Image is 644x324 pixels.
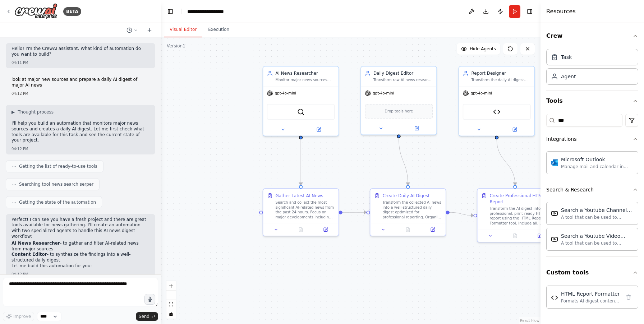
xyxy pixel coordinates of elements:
div: AI News Researcher [275,70,335,77]
div: Gather Latest AI News [275,193,323,199]
div: A tool that can be used to semantic search a query from a Youtube Video content. [561,240,634,246]
p: Let me build this automation for you: [11,263,149,269]
div: BETA [63,7,81,16]
div: Microsoft Outlook [561,156,634,163]
g: Edge from e673acf2-72b4-44c7-be1b-dcf292ad3c72 to 41d378dc-3d18-41dd-90cf-fb83379a1bd1 [396,138,411,185]
div: Daily Digest Editor [373,70,433,77]
button: Hide left sidebar [165,6,175,17]
div: Monitor major news sources and identify the most significant AI-related developments, breakthroug... [275,78,335,83]
span: gpt-4o-mini [275,91,296,96]
div: Formats AI digest content into professional, print-ready HTML reports with embedded CSS styling, ... [561,298,621,304]
g: Edge from 41d378dc-3d18-41dd-90cf-fb83379a1bd1 to 5a1303cc-5c6a-4001-a87b-b36b2356cfb0 [450,209,473,219]
button: zoom out [166,291,176,300]
div: Transform the daily AI digest into a professional, print-ready HTML report with proper formatting... [471,78,530,83]
div: Report DesignerTransform the daily AI digest into a professional, print-ready HTML report with pr... [459,66,535,136]
div: Create Professional HTML Report [490,193,549,205]
span: Hide Agents [470,46,496,52]
span: ▶ [11,109,15,115]
div: Create Professional HTML ReportTransform the AI digest into a professional, print-ready HTML repo... [477,188,553,242]
div: 04:12 PM [11,146,149,152]
div: Tools [546,111,638,263]
span: Send [139,314,149,319]
button: Visual Editor [164,22,202,37]
div: React Flow controls [166,281,176,319]
button: ▶Thought process [11,109,54,115]
button: Open in side panel [302,126,336,133]
nav: breadcrumb [187,8,224,15]
a: React Flow attribution [520,319,539,323]
p: I'll help you build an automation that monitors major news sources and creates a daily AI digest.... [11,121,149,143]
img: HTML Report Formatter [493,108,500,115]
p: Perfect! I can see you have a fresh project and there are great tools available for news gatherin... [11,217,149,239]
img: Microsoft Outlook [551,159,558,166]
div: Integrations [546,148,638,180]
button: Open in side panel [422,226,443,233]
span: Getting the list of ready-to-use tools [19,163,97,169]
span: Improve [13,314,31,319]
div: Search & Research [546,199,638,256]
button: Hide Agents [457,43,500,55]
button: No output available [395,226,421,233]
button: No output available [502,232,528,239]
button: zoom in [166,281,176,291]
span: Thought process [18,109,54,115]
button: toggle interactivity [166,309,176,319]
div: Create Daily AI DigestTransform the collected AI news into a well-structured daily digest optimiz... [370,188,446,236]
div: Transform the collected AI news into a well-structured daily digest optimized for professional re... [382,200,442,220]
div: Agent [561,73,576,80]
button: Delete tool [624,292,634,302]
img: Logo [14,3,57,19]
g: Edge from 9dc98924-6c2d-46d6-8f43-153ae310f1d9 to 88119111-2a64-4991-9d26-e6cd4b157f93 [298,139,304,185]
button: Start a new chat [144,26,155,34]
strong: AI News Researcher [11,241,60,246]
button: Search & Research [546,180,638,199]
img: HTML Report Formatter [551,294,558,301]
button: Crew [546,26,638,46]
div: Report Designer [471,70,530,77]
h4: Resources [546,7,576,16]
button: Tools [546,91,638,111]
div: Search a Youtube Video content [561,232,634,240]
div: Daily Digest EditorTransform raw AI news research into a polished, engaging daily digest that hig... [360,66,437,135]
div: Search & Research [546,186,594,193]
div: 04:12 PM [11,272,149,277]
div: 04:12 PM [11,91,149,96]
div: A tool that can be used to semantic search a query from a Youtube Channels content. [561,214,634,220]
button: fit view [166,300,176,309]
button: Integrations [546,130,638,148]
div: Version 1 [167,43,185,49]
div: Search and collect the most significant AI-related news from the past 24 hours. Focus on major de... [275,200,335,220]
button: Open in side panel [315,226,336,233]
g: Edge from e5cba08f-d62d-4231-b865-11904c510e07 to 5a1303cc-5c6a-4001-a87b-b36b2356cfb0 [494,139,518,185]
button: Improve [3,312,34,321]
div: Gather Latest AI NewsSearch and collect the most significant AI-related news from the past 24 hou... [263,188,339,236]
span: gpt-4o-mini [471,91,492,96]
div: Manage mail and calendar in Outlook [561,164,634,170]
p: Hello! I'm the CrewAI assistant. What kind of automation do you want to build? [11,46,149,57]
li: - to gather and filter AI-related news from major sources [11,241,149,252]
button: Open in side panel [497,126,532,133]
img: SerperDevTool [297,108,304,115]
span: gpt-4o-mini [373,91,394,96]
span: Getting the state of the automation [19,199,96,205]
button: Send [136,312,158,321]
img: YoutubeChannelSearchTool [551,210,558,217]
div: Transform raw AI news research into a polished, engaging daily digest that highlights the most im... [373,78,433,83]
button: Open in side panel [399,125,434,132]
span: Drop tools here [385,108,413,114]
button: Open in side panel [529,232,550,239]
button: Click to speak your automation idea [144,294,155,305]
div: AI News ResearcherMonitor major news sources and identify the most significant AI-related develop... [263,66,339,136]
div: Create Daily AI Digest [382,193,429,199]
div: Integrations [546,135,576,143]
p: look at major new sources and prepare a daily AI digest of major AI news [11,77,149,88]
button: Hide right sidebar [525,6,535,17]
button: No output available [288,226,314,233]
img: YoutubeVideoSearchTool [551,236,558,243]
div: HTML Report Formatter [561,290,621,297]
span: Searching tool news search serper [19,181,93,187]
div: Search a Youtube Channels content [561,207,634,214]
g: Edge from 88119111-2a64-4991-9d26-e6cd4b157f93 to 41d378dc-3d18-41dd-90cf-fb83379a1bd1 [342,209,366,216]
div: Transform the AI digest into a professional, print-ready HTML report using the HTML Report Format... [490,206,549,226]
div: 04:11 PM [11,60,149,65]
